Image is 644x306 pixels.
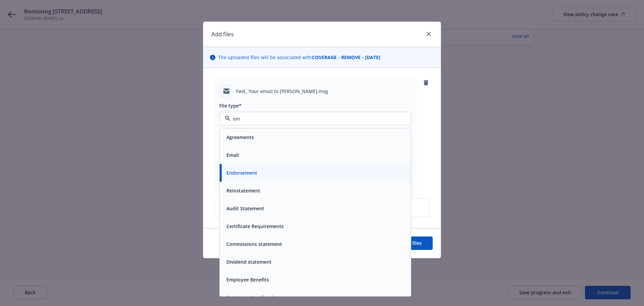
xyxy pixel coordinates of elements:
button: Commissions statement [226,241,282,248]
button: Email [226,151,239,159]
button: Add files [391,236,433,250]
button: Audit Statement [226,205,264,212]
button: Employee Handbook [226,294,274,301]
span: Add files [402,240,422,246]
a: close [425,30,433,38]
span: The uploaded files will be associated with [218,54,380,61]
button: Reinstatement [226,187,260,194]
button: Endorsement [226,169,257,176]
a: remove [422,79,430,87]
strong: COVERAGE - REMOVE - [DATE] [312,54,380,60]
div: Upload new files [214,198,430,217]
button: Agreements [226,134,254,141]
span: File type* [219,102,241,109]
button: Certificate Requirements [226,223,284,230]
span: Fwd_ Your email to [PERSON_NAME].msg [236,88,328,95]
input: Filter by keyword [230,115,397,122]
button: Employee Benefits [226,276,269,283]
h1: Add files [211,30,234,39]
button: Dividend statement [226,258,272,265]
